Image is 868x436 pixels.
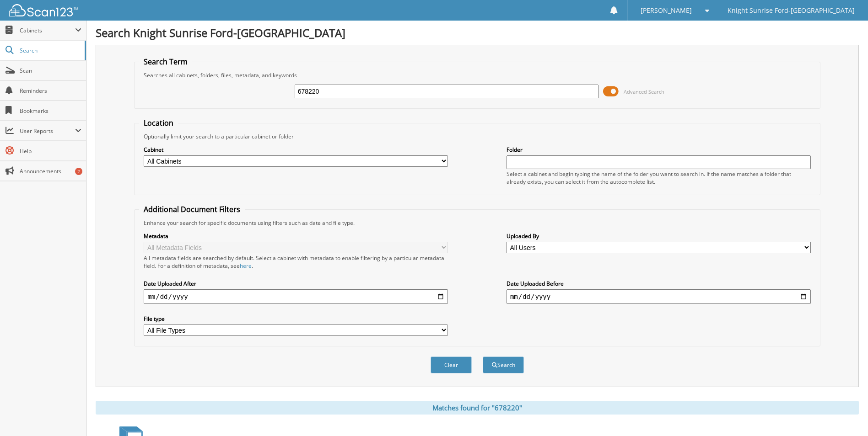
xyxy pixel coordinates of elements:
label: Cabinet [144,146,448,154]
div: All metadata fields are searched by default. Select a cabinet with metadata to enable filtering b... [144,254,448,270]
span: Knight Sunrise Ford-[GEOGRAPHIC_DATA] [728,8,855,13]
button: Clear [431,356,472,373]
span: Search [20,47,80,54]
span: Scan [20,67,81,74]
label: File type [144,315,448,323]
legend: Additional Document Filters [139,204,245,214]
div: 2 [75,168,82,175]
div: Enhance your search for specific documents using filters such as date and file type. [139,219,815,227]
legend: Location [139,118,178,128]
a: here [240,262,252,270]
legend: Search Term [139,57,192,67]
input: start [144,289,448,304]
div: Select a cabinet and begin typing the name of the folder you want to search in. If the name match... [507,170,811,186]
div: Searches all cabinets, folders, files, metadata, and keywords [139,71,815,79]
span: Announcements [20,167,81,175]
button: Search [483,356,524,373]
label: Uploaded By [507,232,811,240]
span: Reminders [20,87,81,95]
span: Cabinets [20,27,75,34]
label: Folder [507,146,811,154]
span: User Reports [20,127,75,135]
img: scan123-logo-white.svg [9,4,78,16]
span: Advanced Search [624,88,664,95]
div: Optionally limit your search to a particular cabinet or folder [139,133,815,140]
span: Bookmarks [20,107,81,115]
span: Help [20,147,81,155]
div: Matches found for "678220" [96,401,859,415]
label: Date Uploaded After [144,280,448,287]
h1: Search Knight Sunrise Ford-[GEOGRAPHIC_DATA] [96,25,859,40]
label: Date Uploaded Before [507,280,811,287]
label: Metadata [144,232,448,240]
span: [PERSON_NAME] [641,8,692,13]
input: end [507,289,811,304]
